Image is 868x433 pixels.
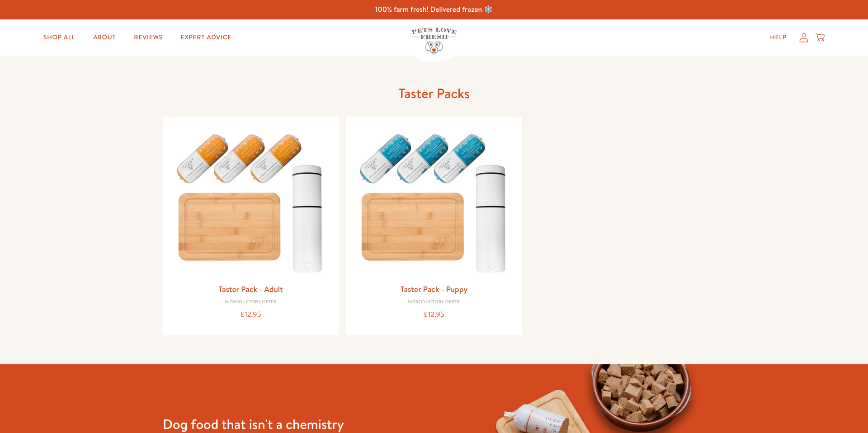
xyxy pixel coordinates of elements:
[170,124,331,279] img: Taster Pack - Adult
[353,124,514,279] img: Taster Pack - Puppy
[170,309,331,321] div: £12.95
[36,28,82,47] a: Shop All
[174,28,239,47] a: Expert Advice
[289,85,579,102] h1: Taster Packs
[401,283,467,295] a: Taster Pack - Puppy
[763,28,794,47] a: Help
[127,28,170,47] a: Reviews
[411,28,457,55] img: Pets Love Fresh
[353,309,514,321] div: £12.95
[219,283,283,295] a: Taster Pack - Adult
[170,300,331,305] div: Introductory Offer
[353,300,514,305] div: Introductory Offer
[86,28,123,47] a: About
